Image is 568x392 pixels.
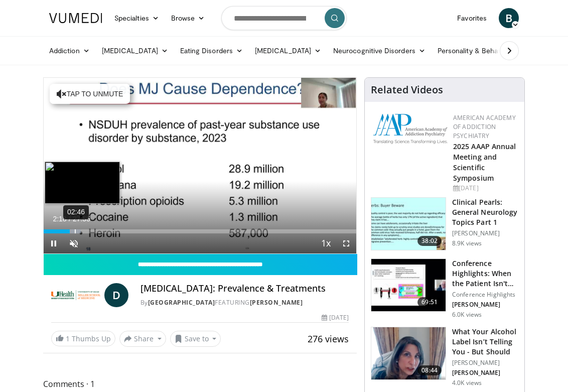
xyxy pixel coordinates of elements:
div: [DATE] [322,313,349,322]
img: 91ec4e47-6cc3-4d45-a77d-be3eb23d61cb.150x105_q85_crop-smart_upscale.jpg [371,198,446,250]
span: / [69,215,71,223]
a: 1 Thumbs Up [51,331,115,346]
div: Progress Bar [44,229,356,233]
img: image.jpeg [45,162,120,204]
h3: Clinical Pearls: General Neurology Topics Part 1 [452,197,518,227]
a: [PERSON_NAME] [250,298,303,307]
img: University of Miami [51,283,100,307]
a: Eating Disorders [174,41,249,61]
a: American Academy of Addiction Psychiatry [453,113,516,140]
button: Playback Rate [316,233,336,253]
a: Addiction [43,41,96,61]
button: Tap to unmute [50,84,130,104]
button: Share [119,331,166,347]
a: Neurocognitive Disorders [327,41,432,61]
h3: Conference Highlights: When the Patient Isn't Getting Better - A Psy… [452,258,518,289]
p: [PERSON_NAME] [452,229,518,237]
img: 4362ec9e-0993-4580-bfd4-8e18d57e1d49.150x105_q85_crop-smart_upscale.jpg [371,259,446,311]
a: 69:51 Conference Highlights: When the Patient Isn't Getting Better - A Psy… Conference Highlights... [371,258,518,319]
a: D [104,283,128,307]
p: [PERSON_NAME] [452,359,518,367]
p: Conference Highlights [452,291,518,299]
a: [MEDICAL_DATA] [249,41,327,61]
span: 38:02 [417,236,442,246]
button: Fullscreen [336,233,356,253]
p: 4.0K views [452,379,482,387]
span: 69:51 [417,297,442,307]
p: 8.9K views [452,239,482,247]
a: 2025 AAAP Annual Meeting and Scientific Symposium [453,142,516,183]
p: [PERSON_NAME] [452,301,518,309]
a: 38:02 Clinical Pearls: General Neurology Topics Part 1 [PERSON_NAME] 8.9K views [371,197,518,250]
div: By FEATURING [140,298,349,307]
a: Personality & Behavior Disorders [432,41,558,61]
a: [GEOGRAPHIC_DATA] [148,298,215,307]
span: 276 views [308,333,349,345]
span: 08:44 [417,365,442,375]
a: B [499,8,519,28]
span: Comments 1 [43,377,357,390]
a: [MEDICAL_DATA] [96,41,174,61]
input: Search topics, interventions [221,6,347,30]
button: Save to [170,331,221,347]
h4: Related Videos [371,84,443,96]
a: Specialties [108,8,165,28]
button: Unmute [64,233,84,253]
p: 6.0K views [452,311,482,319]
p: [PERSON_NAME] [452,369,518,377]
a: Browse [165,8,211,28]
button: Pause [44,233,64,253]
img: VuMedi Logo [49,13,102,23]
div: [DATE] [453,184,516,193]
a: Favorites [451,8,493,28]
span: 1 [66,334,70,343]
span: 2:18 [53,215,66,223]
h4: [MEDICAL_DATA]: Prevalence & Treatments [140,283,349,294]
span: 27:55 [73,215,90,223]
img: 3c46fb29-c319-40f0-ac3f-21a5db39118c.png.150x105_q85_crop-smart_upscale.png [371,327,446,379]
h3: What Your Alcohol Label Isn’t Telling You - But Should [452,327,518,357]
a: 08:44 What Your Alcohol Label Isn’t Telling You - But Should [PERSON_NAME] [PERSON_NAME] 4.0K views [371,327,518,387]
video-js: Video Player [44,78,356,253]
img: f7c290de-70ae-47e0-9ae1-04035161c232.png.150x105_q85_autocrop_double_scale_upscale_version-0.2.png [373,113,448,144]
